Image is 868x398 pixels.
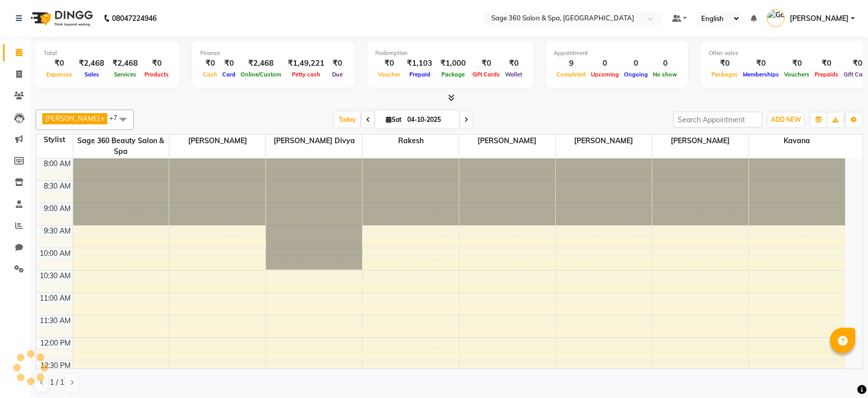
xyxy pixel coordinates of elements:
[812,71,841,78] span: Prepaids
[45,114,100,122] span: [PERSON_NAME]
[740,71,782,78] span: Memberships
[220,58,238,69] div: ₹0
[266,135,362,147] span: [PERSON_NAME] Divya
[673,112,762,127] input: Search Appointment
[436,58,470,69] div: ₹1,000
[652,135,749,147] span: [PERSON_NAME]
[200,49,346,58] div: Finance
[73,135,169,158] span: Sage 360 Beauty Salon & Spa
[42,181,73,192] div: 8:30 AM
[790,13,849,24] span: [PERSON_NAME]
[289,71,323,78] span: Petty cash
[169,135,265,147] span: [PERSON_NAME]
[771,116,801,123] span: ADD NEW
[112,4,157,33] b: 08047224946
[75,58,108,69] div: ₹2,468
[588,71,621,78] span: Upcoming
[621,71,650,78] span: Ongoing
[470,58,502,69] div: ₹0
[200,58,220,69] div: ₹0
[439,71,467,78] span: Package
[26,4,96,33] img: logo
[375,58,403,69] div: ₹0
[782,71,812,78] span: Vouchers
[220,71,238,78] span: Card
[502,58,525,69] div: ₹0
[142,58,171,69] div: ₹0
[38,360,73,371] div: 12:30 PM
[812,58,841,69] div: ₹0
[238,58,284,69] div: ₹2,468
[100,114,104,122] a: x
[109,114,125,122] span: +7
[363,135,459,147] span: Rakesh
[782,58,812,69] div: ₹0
[42,203,73,214] div: 9:00 AM
[335,112,360,127] span: Today
[740,58,782,69] div: ₹0
[238,71,284,78] span: Online/Custom
[375,49,525,58] div: Redemption
[556,135,652,147] span: [PERSON_NAME]
[383,116,404,123] span: Sat
[403,58,436,69] div: ₹1,103
[768,113,803,127] button: ADD NEW
[284,58,328,69] div: ₹1,49,221
[709,58,740,69] div: ₹0
[554,58,588,69] div: 9
[36,135,73,145] div: Stylist
[459,135,555,147] span: [PERSON_NAME]
[749,135,845,147] span: Kavana
[44,49,171,58] div: Total
[330,71,345,78] span: Due
[44,58,75,69] div: ₹0
[38,293,73,304] div: 11:00 AM
[108,58,142,69] div: ₹2,468
[554,71,588,78] span: Completed
[588,58,621,69] div: 0
[650,58,680,69] div: 0
[142,71,171,78] span: Products
[38,271,73,281] div: 10:30 AM
[38,248,73,259] div: 10:00 AM
[375,71,403,78] span: Voucher
[44,71,75,78] span: Expenses
[470,71,502,78] span: Gift Cards
[554,49,680,58] div: Appointment
[50,377,64,388] span: 1 / 1
[404,112,455,127] input: 2025-10-04
[200,71,220,78] span: Cash
[767,9,785,27] img: Gagan
[82,71,102,78] span: Sales
[621,58,650,69] div: 0
[709,71,740,78] span: Packages
[328,58,346,69] div: ₹0
[42,158,73,169] div: 8:00 AM
[42,226,73,236] div: 9:30 AM
[502,71,525,78] span: Wallet
[38,315,73,326] div: 11:30 AM
[650,71,680,78] span: No show
[38,338,73,349] div: 12:00 PM
[407,71,433,78] span: Prepaid
[111,71,139,78] span: Services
